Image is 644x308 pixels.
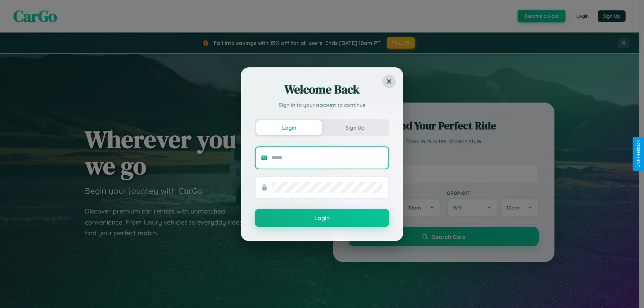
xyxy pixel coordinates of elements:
[255,81,389,98] h2: Welcome Back
[636,140,641,168] div: Give Feedback
[322,120,388,135] button: Sign Up
[255,209,389,227] button: Login
[255,101,389,109] p: Sign in to your account to continue
[256,120,322,135] button: Login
